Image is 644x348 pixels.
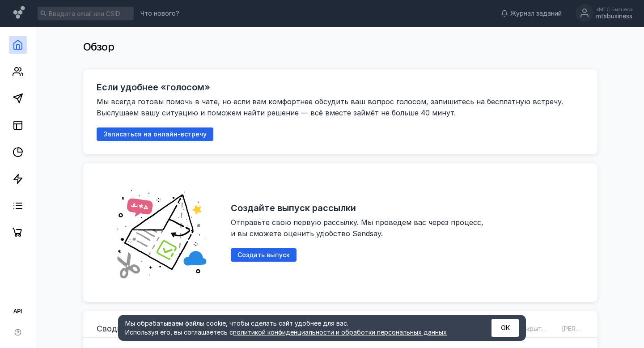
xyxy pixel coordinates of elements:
[491,319,519,337] button: ОК
[136,10,184,17] a: Что нового?
[38,7,134,20] input: Введите email или CSID
[596,13,633,20] div: mtsbusiness
[97,130,213,138] a: Записаться на онлайн-встречу
[518,325,549,332] span: Открытий
[140,10,179,17] span: Что нового?
[97,324,285,333] h3: Сводная статистика по контактам подписчиков
[106,177,217,289] img: abd19fe006828e56528c6cd305e49c57.png
[237,251,290,259] span: Создать выпуск
[562,325,612,332] span: [PERSON_NAME]
[125,319,470,337] div: Мы обрабатываем файлы cookie, чтобы сделать сайт удобнее для вас. Используя его, вы соглашаетесь c
[231,203,356,213] h2: Создайте выпуск рассылки
[510,9,562,18] span: Журнал заданий
[231,218,486,238] span: Отправьте свою первую рассылку. Мы проведем вас через процесс, и вы сможете оценить удобство Send...
[97,97,565,117] span: Мы всегда готовы помочь в чате, но если вам комфортнее обсудить ваш вопрос голосом, запишитесь на...
[496,9,566,18] a: Журнал заданий
[233,328,447,336] a: политикой конфиденциальности и обработки персональных данных
[83,40,114,53] span: Обзор
[103,131,207,138] span: Записаться на онлайн-встречу
[97,127,213,141] button: Записаться на онлайн-встречу
[97,82,210,93] h2: Если удобнее «голосом»
[231,248,297,262] button: Создать выпуск
[596,7,633,12] div: «МТС Бизнес»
